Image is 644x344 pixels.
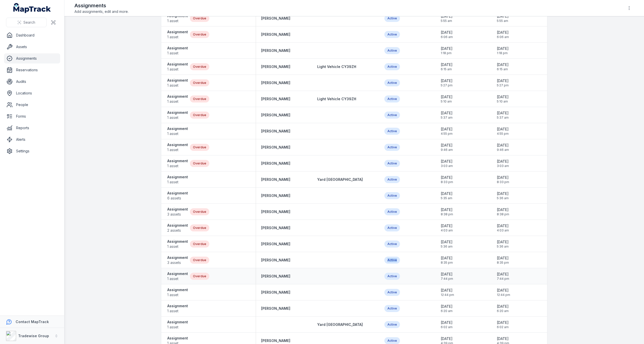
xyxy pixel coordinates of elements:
[497,148,509,152] span: 9:46 am
[441,94,453,99] span: [DATE]
[167,191,188,201] a: Assignment6 assets
[167,99,188,104] span: 1 asset
[497,46,509,51] span: [DATE]
[261,290,290,295] a: [PERSON_NAME]
[384,31,400,38] div: Active
[384,15,400,22] div: Active
[441,111,453,116] span: [DATE]
[261,16,290,21] a: [PERSON_NAME]
[74,2,129,9] h2: Assignments
[441,245,453,249] span: 5:36 am
[167,260,188,265] span: 3 assets
[441,127,453,132] span: [DATE]
[190,31,209,38] div: Overdue
[261,274,290,279] strong: [PERSON_NAME]
[167,320,188,325] strong: Assignment
[167,18,188,23] span: 1 asset
[167,244,188,249] span: 1 asset
[441,191,453,196] span: [DATE]
[497,320,509,329] time: 7/11/2025, 6:02:28 AM
[261,338,290,343] a: [PERSON_NAME]
[441,239,453,249] time: 8/11/2025, 5:36:49 AM
[167,62,188,72] a: Assignment1 asset
[441,293,454,297] span: 12:44 pm
[384,192,400,199] div: Active
[441,175,453,184] time: 8/28/2025, 8:33:52 PM
[441,191,453,200] time: 8/21/2025, 5:35:34 AM
[167,142,188,147] strong: Assignment
[167,180,188,185] span: 1 asset
[384,273,400,280] div: Active
[441,143,453,152] time: 9/1/2025, 9:46:34 AM
[441,46,453,55] time: 9/9/2025, 1:18:12 PM
[190,79,209,86] div: Overdue
[4,146,60,156] a: Settings
[317,177,363,182] span: Yard [GEOGRAPHIC_DATA]
[497,19,509,23] span: 5:55 am
[4,123,60,133] a: Reports
[497,111,509,116] span: [DATE]
[441,272,453,281] time: 7/29/2025, 7:44:01 PM
[441,148,453,152] span: 9:46 am
[23,20,35,25] span: Search
[190,273,209,280] div: Overdue
[167,67,188,72] span: 1 asset
[261,209,290,214] a: [PERSON_NAME]
[261,32,290,37] a: [PERSON_NAME]
[497,30,509,39] time: 9/10/2025, 6:06:23 AM
[497,83,509,87] span: 5:27 pm
[497,239,509,249] time: 8/11/2025, 5:36:49 AM
[261,306,290,311] a: [PERSON_NAME]
[167,271,188,281] a: Assignment1 asset
[497,46,509,55] time: 9/9/2025, 1:18:12 PM
[497,304,509,313] time: 7/11/2025, 6:20:08 AM
[317,322,363,327] a: Yard [GEOGRAPHIC_DATA]
[261,113,290,118] a: [PERSON_NAME]
[167,46,188,56] a: Assignment1 asset
[497,159,509,164] span: [DATE]
[4,100,60,110] a: People
[167,303,188,308] strong: Assignment
[384,112,400,119] div: Active
[441,239,453,245] span: [DATE]
[441,309,453,313] span: 6:20 am
[441,256,453,265] time: 8/7/2025, 8:35:28 PM
[167,276,188,281] span: 1 asset
[441,143,453,148] span: [DATE]
[441,288,454,293] span: [DATE]
[261,161,290,166] a: [PERSON_NAME]
[441,212,453,216] span: 8:38 pm
[18,334,49,338] strong: Tradewise Group
[167,126,188,136] a: Assignment1 asset
[441,159,453,168] time: 8/29/2025, 3:03:47 AM
[497,143,509,148] span: [DATE]
[190,112,209,119] div: Overdue
[441,223,453,232] time: 8/14/2025, 4:03:22 AM
[167,46,188,51] strong: Assignment
[441,196,453,200] span: 5:35 am
[497,277,509,281] span: 7:44 pm
[261,242,290,247] strong: [PERSON_NAME]
[167,83,188,88] span: 1 asset
[497,164,509,168] span: 3:03 am
[384,79,400,86] div: Active
[497,212,509,216] span: 8:38 pm
[167,126,188,131] strong: Assignment
[261,225,290,230] a: [PERSON_NAME]
[261,177,290,182] strong: [PERSON_NAME]
[317,177,363,182] a: Yard [GEOGRAPHIC_DATA]
[497,127,509,136] time: 9/2/2025, 4:55:05 PM
[167,110,188,115] strong: Assignment
[497,288,510,297] time: 7/24/2025, 12:44:52 PM
[261,193,290,198] strong: [PERSON_NAME]
[441,159,453,164] span: [DATE]
[384,257,400,264] div: Active
[497,239,509,245] span: [DATE]
[4,77,60,87] a: Audits
[167,131,188,136] span: 1 asset
[497,272,509,277] span: [DATE]
[167,303,188,314] a: Assignment1 asset
[6,18,47,27] button: Search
